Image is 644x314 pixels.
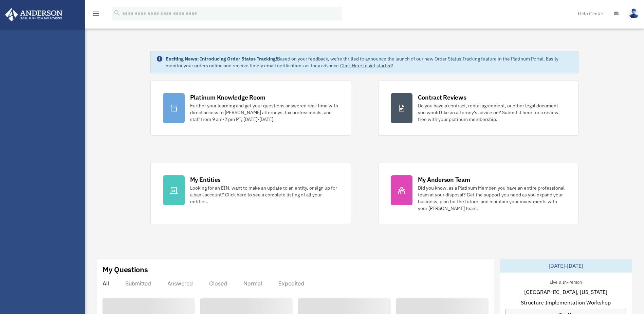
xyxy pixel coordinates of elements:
[150,163,351,224] a: My Entities Looking for an EIN, want to make an update to an entity, or sign up for a bank accoun...
[3,8,65,21] img: Anderson Advisors Platinum Portal
[521,298,611,307] span: Structure Implementation Workshop
[125,280,151,287] div: Submitted
[166,55,573,69] div: Based on your feedback, we're thrilled to announce the launch of our new Order Status Tracking fe...
[500,259,632,273] div: [DATE]-[DATE]
[524,288,607,296] span: [GEOGRAPHIC_DATA], [US_STATE]
[544,278,587,285] div: Live & In-Person
[92,10,100,18] i: menu
[418,93,466,102] div: Contract Reviews
[190,175,221,184] div: My Entities
[629,8,639,18] img: User Pic
[378,163,579,224] a: My Anderson Team Did you know, as a Platinum Member, you have an entire professional team at your...
[103,264,148,275] div: My Questions
[190,102,338,123] div: Further your learning and get your questions answered real-time with direct access to [PERSON_NAM...
[190,185,338,205] div: Looking for an EIN, want to make an update to an entity, or sign up for a bank account? Click her...
[166,56,277,62] strong: Exciting News: Introducing Order Status Tracking!
[150,81,351,136] a: Platinum Knowledge Room Further your learning and get your questions answered real-time with dire...
[92,12,100,18] a: menu
[243,280,262,287] div: Normal
[103,280,109,287] div: All
[418,175,470,184] div: My Anderson Team
[340,63,393,69] a: Click Here to get started!
[418,102,566,123] div: Do you have a contract, rental agreement, or other legal document you would like an attorney's ad...
[113,9,121,17] i: search
[167,280,193,287] div: Answered
[378,81,579,136] a: Contract Reviews Do you have a contract, rental agreement, or other legal document you would like...
[418,185,566,212] div: Did you know, as a Platinum Member, you have an entire professional team at your disposal? Get th...
[209,280,227,287] div: Closed
[190,93,265,102] div: Platinum Knowledge Room
[278,280,304,287] div: Expedited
